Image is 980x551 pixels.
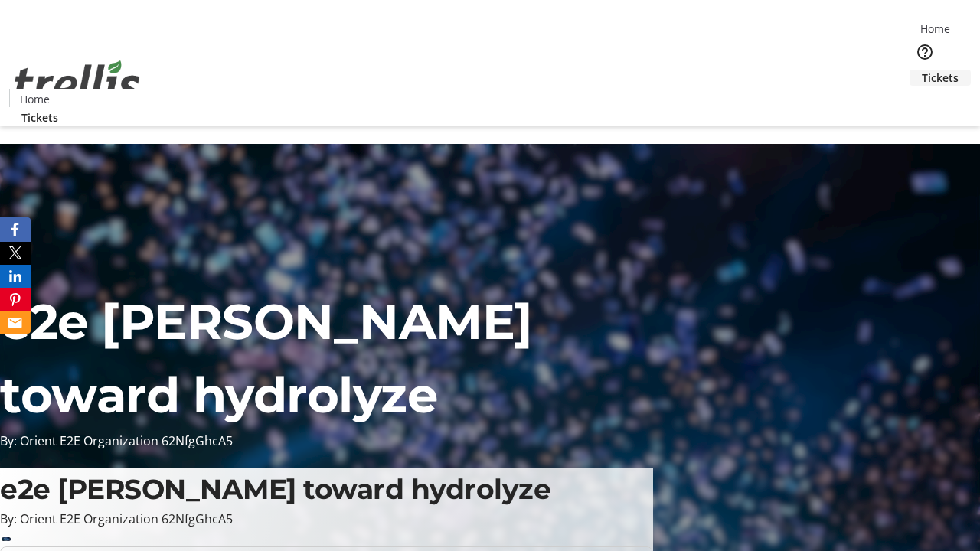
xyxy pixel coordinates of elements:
[910,21,959,37] a: Home
[920,21,950,37] span: Home
[910,70,971,86] a: Tickets
[20,91,50,107] span: Home
[9,109,70,126] a: Tickets
[910,37,940,67] button: Help
[9,44,145,120] img: Orient E2E Organization 62NfgGhcA5's Logo
[910,86,940,116] button: Cart
[922,70,959,86] span: Tickets
[10,91,59,107] a: Home
[21,109,58,126] span: Tickets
